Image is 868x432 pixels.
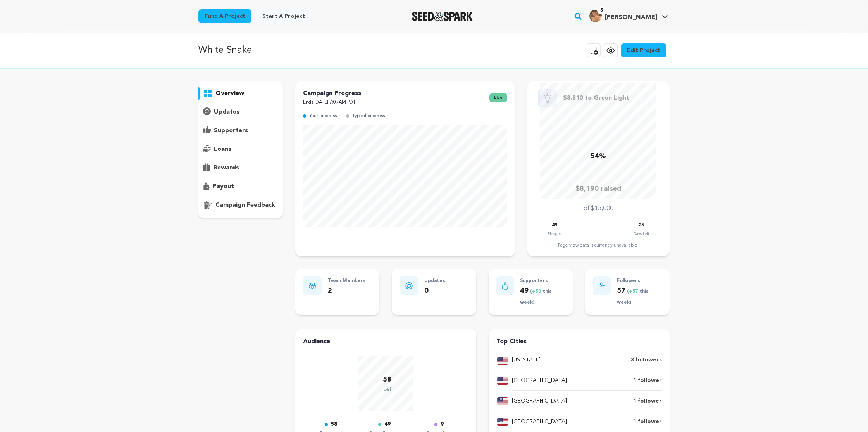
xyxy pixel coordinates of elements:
[198,87,283,100] button: overview
[198,199,283,211] button: campaign feedback
[489,93,507,102] span: live
[198,162,283,174] button: rewards
[512,417,567,427] p: [GEOGRAPHIC_DATA]
[535,242,662,249] div: Page view data is currently unavailable.
[633,397,662,406] p: 1 follower
[496,337,662,346] h4: Top Cities
[214,145,231,154] p: loans
[424,285,445,297] p: 0
[424,276,445,285] p: Updates
[512,397,567,406] p: [GEOGRAPHIC_DATA]
[256,9,311,23] a: Start a project
[634,230,649,238] p: Days Left
[214,163,239,173] p: rewards
[198,180,283,193] button: payout
[597,7,606,14] span: 5
[328,276,366,285] p: Team Members
[617,289,649,305] span: ( this week)
[605,14,657,21] span: [PERSON_NAME]
[588,8,670,24] span: Holly W.'s Profile
[412,12,473,21] img: Seed&Spark Logo Dark Mode
[215,200,275,210] p: campaign feedback
[591,151,606,162] p: 54%
[215,89,244,98] p: overview
[303,98,361,107] p: Ends [DATE] 7:07AM PDT
[303,337,468,346] h4: Audience
[383,385,391,393] p: total
[617,285,662,308] p: 57
[588,8,670,22] a: Holly W.'s Profile
[198,106,283,118] button: updates
[629,289,639,294] span: +57
[617,276,662,285] p: Followers
[384,420,391,429] p: 49
[520,285,565,308] p: 49
[532,289,542,294] span: +50
[589,10,602,22] img: 70bf619fe8f1a699.png
[309,112,337,121] p: Your progress
[303,89,361,98] p: Campaign Progress
[198,143,283,156] button: loans
[198,43,252,57] p: White Snake
[621,43,666,57] a: Edit Project
[331,420,337,429] p: 58
[352,112,385,121] p: Typical progress
[328,285,366,297] p: 2
[512,356,541,365] p: [US_STATE]
[520,289,552,305] span: ( this week)
[584,204,613,213] p: of $15,000
[589,10,657,22] div: Holly W.'s Profile
[548,230,561,238] p: Pledges
[633,376,662,385] p: 1 follower
[198,124,283,137] button: supporters
[213,182,234,191] p: payout
[512,376,567,385] p: [GEOGRAPHIC_DATA]
[633,417,662,427] p: 1 follower
[639,221,644,230] p: 25
[198,9,251,23] a: Fund a project
[630,356,662,365] p: 3 followers
[552,221,557,230] p: 49
[441,420,444,429] p: 9
[383,374,391,385] p: 58
[412,12,473,21] a: Seed&Spark Homepage
[214,107,239,117] p: updates
[520,276,565,285] p: Supporters
[214,126,248,135] p: supporters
